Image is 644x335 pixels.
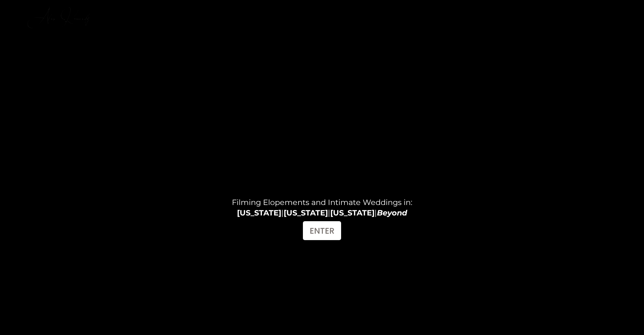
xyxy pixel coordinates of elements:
strong: [US_STATE] [330,208,375,217]
em: Beyond [377,208,407,217]
a: EXPERIENCE [481,6,524,15]
img: Alex Kennedy Films [26,5,93,32]
a: ENTER [303,221,341,240]
strong: [US_STATE] [237,208,281,217]
a: Alex Kennedy Films [26,5,93,16]
a: HOME [447,6,467,15]
strong: [US_STATE] [284,208,328,217]
h4: Filming Elopements and Intimate Weddings in: | | | [211,197,433,218]
a: FILMS [538,6,559,15]
a: INVESTMENT [572,6,618,15]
